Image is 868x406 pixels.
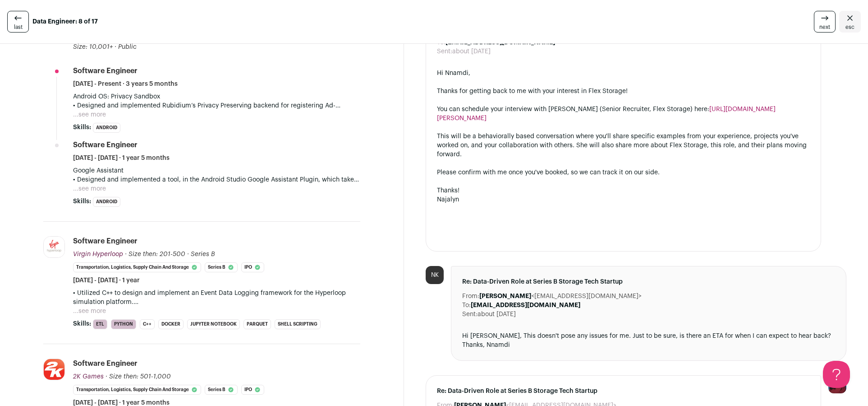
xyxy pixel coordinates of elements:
[14,23,23,31] span: last
[187,319,240,329] li: Jupyter Notebook
[437,105,810,123] div: You can schedule your interview with [PERSON_NAME] (Senior Recruiter, Flex Storage) here:
[462,277,835,286] span: Re: Data-Driven Role at Series B Storage Tech Startup
[7,11,29,33] a: last
[93,123,120,133] li: Android
[73,123,91,132] span: Skills:
[73,92,360,101] p: Android OS: Privacy Sandbox
[73,262,201,272] li: Transportation, Logistics, Supply Chain and Storage
[73,175,360,184] p: • Designed and implemented a tool, in the Android Studio Google Assistant Plugin, which takes tex...
[437,168,810,177] div: Please confirm with me once you've booked, so we can track it on our side.
[478,310,516,319] dd: about [DATE]
[73,154,170,163] span: [DATE] - [DATE] · 1 year 5 months
[187,250,189,259] span: ·
[73,101,360,110] p: • Designed and implemented Rubidium’s Privacy Preserving backend for registering Ad-Impressions a...
[437,195,810,204] div: Najalyn
[73,140,138,150] div: Software Engineer
[73,184,106,193] button: ...see more
[73,197,91,206] span: Skills:
[73,276,140,285] span: [DATE] - [DATE] · 1 year
[241,385,264,395] li: IPO
[93,197,120,207] li: Android
[437,47,452,56] dt: Sent:
[73,359,138,369] div: Software Engineer
[73,110,106,119] button: ...see more
[118,44,137,50] span: Public
[73,319,91,328] span: Skills:
[819,23,830,31] span: next
[243,319,271,329] li: Parquet
[73,44,113,50] span: Size: 10,001+
[191,251,215,257] span: Series B
[823,361,850,388] iframe: Help Scout Beacon - Open
[437,132,810,159] div: This will be a behaviorally based conversation where you'll share specific examples from your exp...
[462,331,835,350] div: Hi [PERSON_NAME], This doesn't pose any issues for me. Just to be sure, is there an ETA for when ...
[158,319,184,329] li: Docker
[814,11,836,33] a: next
[111,319,136,329] li: Python
[125,251,185,257] span: · Size then: 201-500
[479,293,531,299] b: [PERSON_NAME]
[73,166,360,175] p: Google Assistant
[32,17,98,26] strong: Data Engineer: 8 of 17
[73,236,138,246] div: Software Engineer
[106,373,171,380] span: · Size then: 501-1,000
[205,262,238,272] li: Series B
[73,385,201,395] li: Transportation, Logistics, Supply Chain and Storage
[140,319,155,329] li: C++
[44,359,64,380] img: ec354f7e80c1b336b53765a6e70b36065dd38a0e9c049366acd4df7795a73506.jpg
[275,319,321,329] li: Shell Scripting
[44,237,64,257] img: 3b170a6f204e17c8b15445a23be3badc93b49d461780912d8a298dc9aacbfc6d.jpg
[845,23,854,31] span: esc
[73,307,106,316] button: ...see more
[462,301,471,310] dt: To:
[73,66,138,76] div: Software Engineer
[73,251,123,257] span: Virgin Hyperloop
[437,87,810,96] div: Thanks for getting back to me with your interest in Flex Storage!
[115,42,116,51] span: ·
[471,302,580,308] b: [EMAIL_ADDRESS][DOMAIN_NAME]
[839,11,861,33] a: Close
[93,319,107,329] li: ETL
[452,47,491,56] dd: about [DATE]
[205,385,238,395] li: Series B
[462,292,479,301] dt: From:
[73,373,104,380] span: 2K Games
[437,69,810,78] div: Hi Nnamdi,
[437,186,810,195] div: Thanks!
[73,289,360,307] p: • Utilized C++ to design and implement an Event Data Logging framework for the Hyperloop simulati...
[426,266,444,284] div: NK
[479,292,642,301] dd: <[EMAIL_ADDRESS][DOMAIN_NAME]>
[73,79,178,89] span: [DATE] - Present · 3 years 5 months
[462,310,478,319] dt: Sent:
[437,387,810,396] span: Re: Data-Driven Role at Series B Storage Tech Startup
[241,262,264,272] li: IPO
